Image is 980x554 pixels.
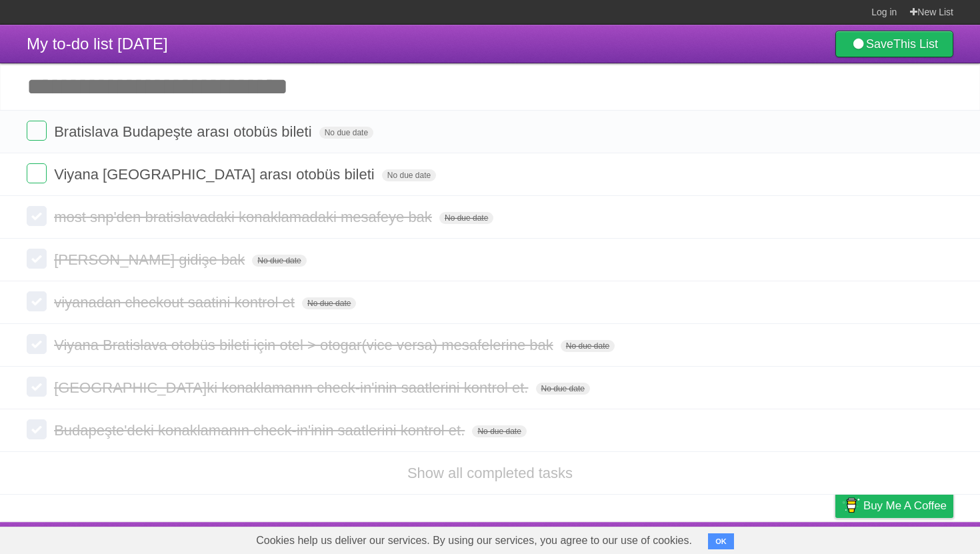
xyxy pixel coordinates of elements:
[561,340,615,352] span: No due date
[27,121,47,141] label: Done
[472,425,526,437] span: No due date
[27,249,47,269] label: Done
[382,169,436,181] span: No due date
[27,291,47,311] label: Done
[439,212,493,224] span: No due date
[27,377,47,397] label: Done
[863,494,947,517] span: Buy me a coffee
[54,166,378,183] span: Viyana [GEOGRAPHIC_DATA] arası otobüs bileti
[893,37,938,51] b: This List
[54,422,468,439] span: Budapeşte'deki konaklamanın check-in'inin saatlerini kontrol et.
[773,525,802,551] a: Terms
[842,494,860,517] img: Buy me a coffee
[835,31,953,57] a: SaveThis List
[27,419,47,439] label: Done
[54,294,298,311] span: viyanadan checkout saatini kontrol et
[243,527,705,554] span: Cookies help us deliver our services. By using our services, you agree to our use of cookies.
[708,533,734,549] button: OK
[54,123,315,140] span: Bratislava Budapeşte arası otobüs bileti
[54,251,248,268] span: [PERSON_NAME] gidişe bak
[252,255,306,267] span: No due date
[54,379,531,396] span: [GEOGRAPHIC_DATA]ki konaklamanın check-in'inin saatlerini kontrol et.
[818,525,853,551] a: Privacy
[27,206,47,226] label: Done
[54,337,557,353] span: Viyana Bratislava otobüs bileti için otel > otogar(vice versa) mesafelerine bak
[319,127,373,139] span: No due date
[54,209,435,225] span: most snp'den bratislavadaki konaklamadaki mesafeye bak
[27,35,168,53] span: My to-do list [DATE]
[869,525,953,551] a: Suggest a feature
[407,465,573,481] a: Show all completed tasks
[302,297,356,309] span: No due date
[658,525,686,551] a: About
[702,525,756,551] a: Developers
[27,334,47,354] label: Done
[536,383,590,395] span: No due date
[835,493,953,518] a: Buy me a coffee
[27,163,47,183] label: Done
